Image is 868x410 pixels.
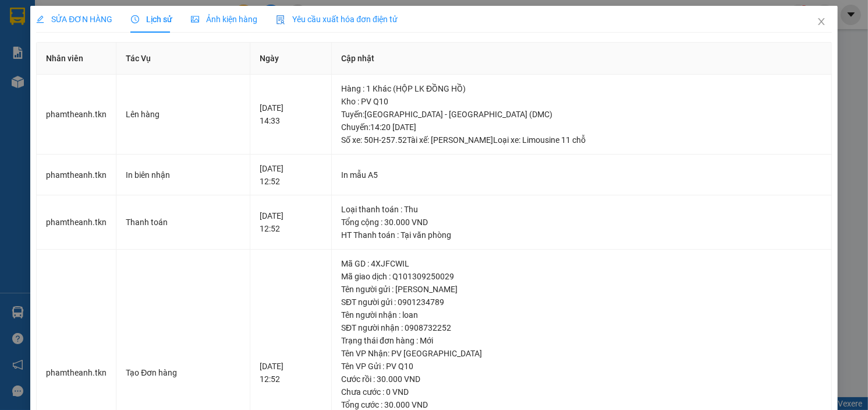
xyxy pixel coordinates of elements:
div: Tên VP Gửi : PV Q10 [341,360,822,373]
td: phamtheanh.tkn [37,195,116,250]
div: SĐT người gửi : 0901234789 [341,296,822,309]
span: Yêu cầu xuất hóa đơn điện tử [276,15,398,24]
div: [DATE] 12:52 [260,162,322,188]
div: Loại thanh toán : Thu [341,203,822,216]
div: Lên hàng [126,108,240,121]
div: [DATE] 12:52 [260,209,322,235]
div: Kho : PV Q10 [341,95,822,108]
div: [DATE] 14:33 [260,101,322,127]
td: phamtheanh.tkn [37,155,116,196]
div: Mã GD : 4XJFCWIL [341,257,822,270]
span: Ảnh kiện hàng [191,15,257,24]
span: Lịch sử [131,15,172,24]
th: Cập nhật [332,43,832,75]
div: Chưa cước : 0 VND [341,386,822,398]
div: In biên nhận [126,169,240,181]
div: Tạo Đơn hàng [126,366,240,379]
button: Close [805,6,838,38]
div: Thanh toán [126,216,240,229]
div: Tên người nhận : loan [341,309,822,321]
div: Cước rồi : 30.000 VND [341,373,822,386]
span: SỬA ĐƠN HÀNG [36,15,112,24]
span: clock-circle [131,15,139,23]
div: Trạng thái đơn hàng : Mới [341,334,822,347]
div: Mã giao dịch : Q101309250029 [341,270,822,283]
div: Tuyến : [GEOGRAPHIC_DATA] - [GEOGRAPHIC_DATA] (DMC) Chuyến: 14:20 [DATE] Số xe: 50H-257.52 Tài xế... [341,108,822,146]
div: HT Thanh toán : Tại văn phòng [341,229,822,241]
th: Ngày [250,43,332,75]
div: Tổng cộng : 30.000 VND [341,216,822,229]
th: Tác Vụ [116,43,250,75]
span: edit [36,15,44,23]
span: close [817,17,826,26]
span: picture [191,15,199,23]
div: SĐT người nhận : 0908732252 [341,321,822,334]
img: icon [276,15,285,24]
div: Tên người gửi : [PERSON_NAME] [341,283,822,296]
div: In mẫu A5 [341,169,822,181]
div: Hàng : 1 Khác (HỘP LK ĐỒNG HỒ) [341,82,822,95]
div: Tên VP Nhận: PV [GEOGRAPHIC_DATA] [341,347,822,360]
div: [DATE] 12:52 [260,360,322,386]
th: Nhân viên [37,43,116,75]
td: phamtheanh.tkn [37,75,116,155]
